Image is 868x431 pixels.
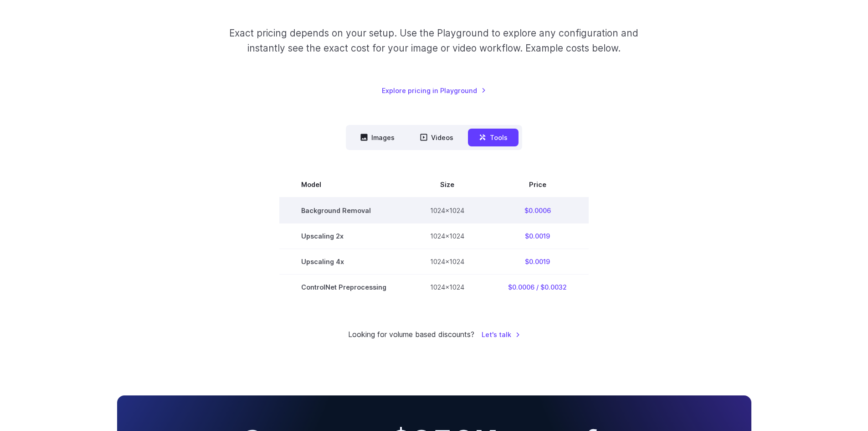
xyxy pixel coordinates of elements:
[279,249,408,274] td: Upscaling 4x
[212,26,656,56] p: Exact pricing depends on your setup. Use the Playground to explore any configuration and instantl...
[482,329,520,340] a: Let's talk
[408,223,486,249] td: 1024x1024
[408,197,486,223] td: 1024x1024
[486,172,589,197] th: Price
[409,129,464,146] button: Videos
[408,172,486,197] th: Size
[349,129,406,146] button: Images
[279,197,408,223] td: Background Removal
[348,329,474,341] small: Looking for volume based discounts?
[408,249,486,274] td: 1024x1024
[486,249,589,274] td: $0.0019
[279,274,408,300] td: ControlNet Preprocessing
[486,274,589,300] td: $0.0006 / $0.0032
[279,223,408,249] td: Upscaling 2x
[279,172,408,197] th: Model
[408,274,486,300] td: 1024x1024
[486,223,589,249] td: $0.0019
[468,129,519,146] button: Tools
[486,197,589,223] td: $0.0006
[382,85,486,96] a: Explore pricing in Playground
